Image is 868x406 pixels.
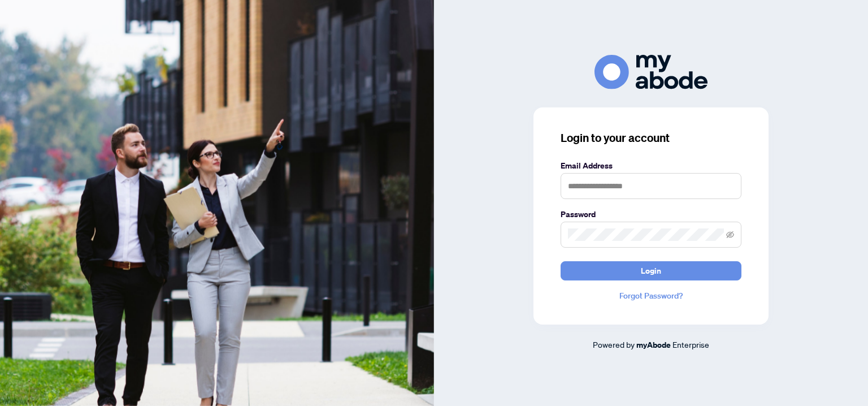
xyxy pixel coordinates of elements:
[726,231,734,239] span: eye-invisible
[561,290,741,302] a: Forgot Password?
[561,208,741,221] label: Password
[561,261,741,280] button: Login
[641,262,661,280] span: Login
[561,159,741,172] label: Email Address
[594,55,708,89] img: ma-logo
[672,339,709,349] span: Enterprise
[561,130,741,146] h3: Login to your account
[636,339,671,351] a: myAbode
[593,339,635,349] span: Powered by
